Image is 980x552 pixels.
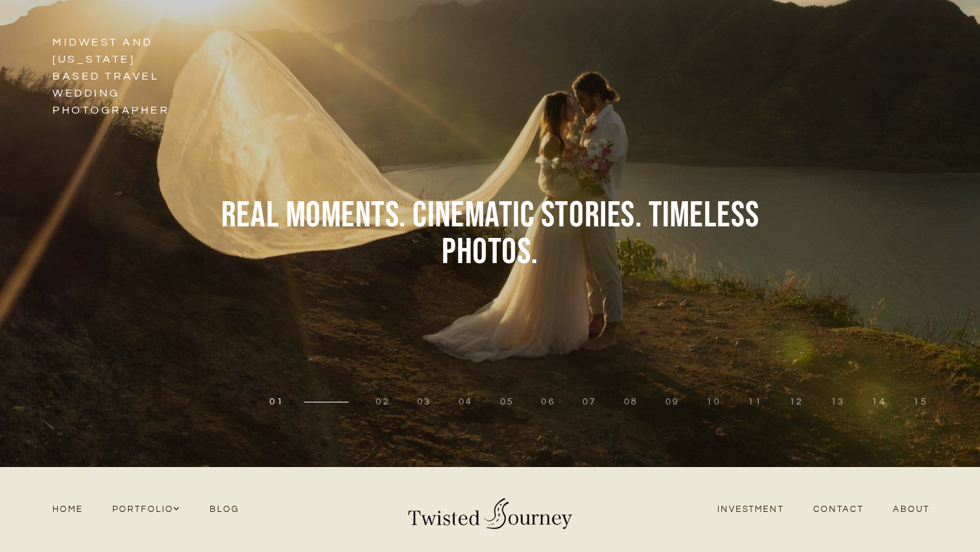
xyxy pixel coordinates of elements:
[412,197,534,234] span: Cinematic
[500,395,514,409] button: 5 of 15
[405,488,575,531] img: Twisted Journey
[706,395,721,409] button: 10 of 15
[37,500,97,519] a: Home
[459,395,473,409] button: 4 of 15
[789,395,804,409] button: 12 of 15
[97,500,195,519] a: Portfolio
[541,197,642,234] span: stories.
[442,234,538,271] span: Photos.
[799,500,879,519] a: Contact
[583,395,597,409] button: 7 of 15
[112,502,180,517] span: Portfolio
[624,395,638,409] button: 8 of 15
[417,395,431,409] button: 3 of 15
[541,395,555,409] button: 6 of 15
[872,395,886,409] button: 14 of 15
[666,395,680,409] button: 9 of 15
[269,395,284,409] button: 1 of 15
[286,197,406,234] span: Moments.
[195,500,253,519] a: Blog
[913,395,928,409] button: 15 of 15
[376,395,390,409] button: 2 of 15
[879,500,945,519] a: About
[748,395,762,409] button: 11 of 15
[831,395,845,409] button: 13 of 15
[702,500,799,519] a: Investment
